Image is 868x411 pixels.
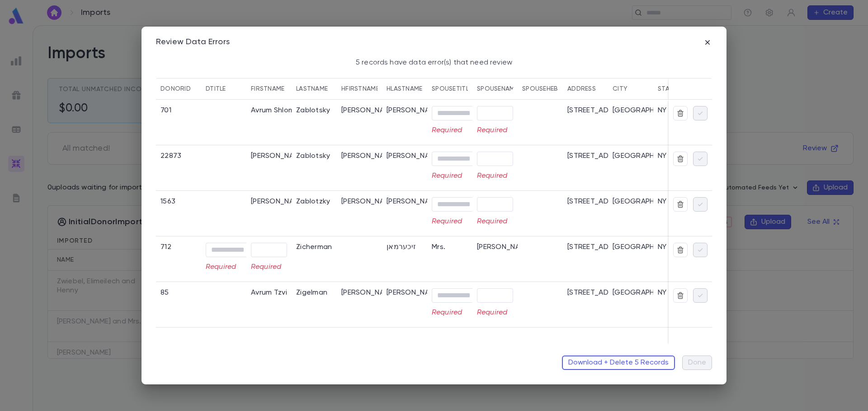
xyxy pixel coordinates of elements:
[477,243,532,252] div: [PERSON_NAME]
[251,288,287,297] div: Avrum Tzvi
[658,243,667,252] div: NY
[251,152,306,161] div: [PERSON_NAME]
[296,197,330,206] div: Zablotzky
[567,106,632,115] div: [STREET_ADDRESS]
[658,106,667,115] div: NY
[567,197,632,206] div: [STREET_ADDRESS]
[341,288,396,297] div: [PERSON_NAME]
[432,217,522,226] p: Required
[477,126,513,135] p: Required
[613,197,686,206] div: [GEOGRAPHIC_DATA]
[477,78,518,100] div: spouseName
[432,171,522,180] p: Required
[658,152,667,161] div: NY
[477,217,513,226] p: Required
[387,243,416,252] div: זיכערמאן
[658,197,667,206] div: NY
[387,152,441,161] div: [PERSON_NAME]
[387,106,441,115] div: [PERSON_NAME]
[613,106,686,115] div: [GEOGRAPHIC_DATA]
[296,288,327,297] div: Zigelman
[160,288,169,297] div: 85
[613,78,627,100] div: city
[160,152,181,161] div: 22873
[613,152,686,161] div: [GEOGRAPHIC_DATA]
[477,171,513,180] p: Required
[296,106,330,115] div: Zablotsky
[341,152,396,161] div: [PERSON_NAME]
[387,78,423,100] div: hLastName
[432,78,472,100] div: spouseTitle
[522,78,589,100] div: spouseHebrewName
[160,78,191,100] div: donorID
[251,263,287,272] p: Required
[206,78,226,100] div: dTitle
[251,106,299,115] div: Avrum Shloma
[567,152,632,161] div: [STREET_ADDRESS]
[160,243,171,252] div: 712
[356,58,512,67] p: 5 records have data error(s) that need review
[341,106,396,115] div: [PERSON_NAME]
[613,243,686,252] div: [GEOGRAPHIC_DATA]
[432,308,522,317] p: Required
[432,126,522,135] p: Required
[658,288,667,297] div: NY
[341,197,454,206] div: [PERSON_NAME]' [PERSON_NAME]
[160,106,171,115] div: 701
[206,263,296,272] p: Required
[567,288,632,297] div: [STREET_ADDRESS]
[387,197,441,206] div: [PERSON_NAME]
[251,78,285,100] div: firstName
[341,78,379,100] div: hFirstName
[562,356,675,370] button: Download + Delete 5 Records
[387,288,441,297] div: [PERSON_NAME]
[567,243,632,252] div: [STREET_ADDRESS]
[477,308,513,317] p: Required
[296,152,330,161] div: Zablotsky
[156,37,230,47] div: Review Data Errors
[567,78,596,100] div: address
[613,288,686,297] div: [GEOGRAPHIC_DATA]
[432,243,445,252] div: Mrs.
[296,78,328,100] div: lastName
[251,197,306,206] div: [PERSON_NAME]
[296,243,332,252] div: Zicherman
[658,78,676,100] div: state
[160,197,175,206] div: 1563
